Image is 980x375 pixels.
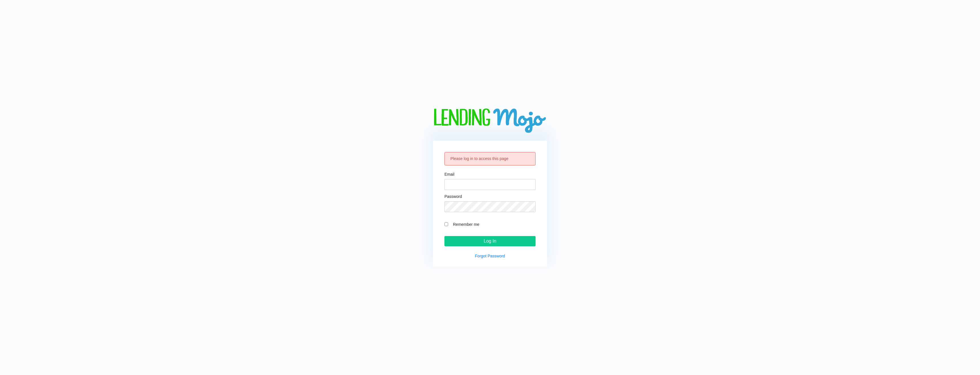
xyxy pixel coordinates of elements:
label: Password [444,194,462,198]
img: logo-big.png [433,108,547,134]
input: Log In [444,236,536,246]
div: Please log in to access this page [444,152,536,165]
a: Forgot Password [475,254,505,258]
label: Remember me [450,221,536,228]
label: Email [444,172,454,176]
